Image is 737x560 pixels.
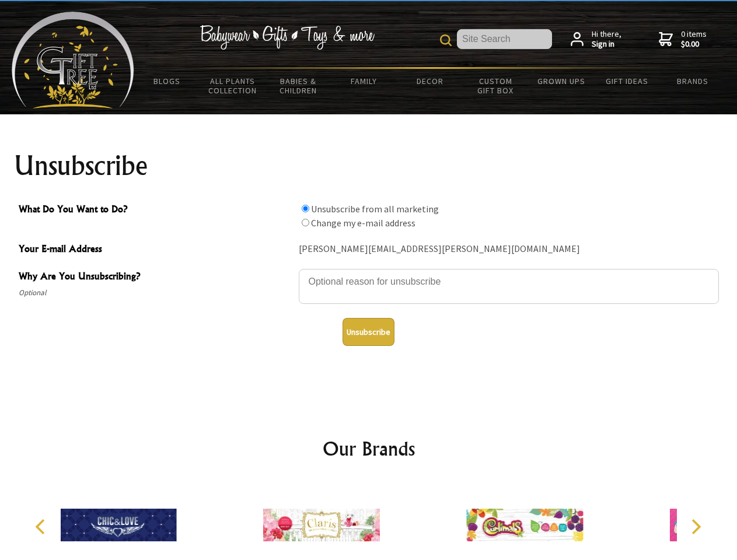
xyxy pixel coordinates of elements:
[134,69,200,93] a: BLOGS
[19,242,293,258] span: Your E-mail Address
[299,269,719,304] textarea: Why Are You Unsubscribing?
[528,69,594,93] a: Grown Ups
[440,34,452,46] img: product search
[19,286,293,300] span: Optional
[681,29,707,50] span: 0 items
[266,69,331,103] a: Babies & Children
[302,219,309,226] input: What Do You Want to Do?
[592,39,621,50] strong: Sign in
[681,39,707,50] strong: $0.00
[19,269,293,286] span: Why Are You Unsubscribing?
[571,29,621,50] a: Hi there,Sign in
[659,29,707,50] a: 0 items$0.00
[683,514,708,540] button: Next
[311,203,439,215] label: Unsubscribe from all marketing
[311,217,415,229] label: Change my e-mail address
[457,29,552,49] input: Site Search
[463,69,529,103] a: Custom Gift Box
[299,240,719,258] div: [PERSON_NAME][EMAIL_ADDRESS][PERSON_NAME][DOMAIN_NAME]
[200,25,375,50] img: Babywear - Gifts - Toys & more
[29,514,55,540] button: Previous
[592,29,621,50] span: Hi there,
[302,205,309,212] input: What Do You Want to Do?
[23,435,714,463] h2: Our Brands
[594,69,660,93] a: Gift Ideas
[19,202,293,219] span: What Do You Want to Do?
[331,69,397,93] a: Family
[12,12,134,108] img: Babyware - Gifts - Toys and more...
[14,152,724,180] h1: Unsubscribe
[397,69,463,93] a: Decor
[200,69,266,103] a: All Plants Collection
[343,318,394,346] button: Unsubscribe
[660,69,726,93] a: Brands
